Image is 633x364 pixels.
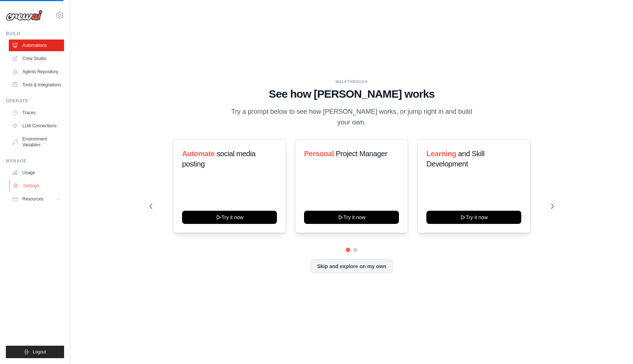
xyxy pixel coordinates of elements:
div: Build [6,31,64,37]
button: Try it now [426,211,521,224]
p: Try a prompt below to see how [PERSON_NAME] works, or jump right in and build your own. [229,106,475,128]
iframe: Chat Widget [596,329,633,364]
button: Resources [9,193,64,205]
span: Project Manager [336,150,388,158]
a: Usage [9,167,64,179]
button: Try it now [304,211,399,224]
a: Tools & Integrations [9,79,64,91]
a: Crew Studio [9,53,64,64]
a: Traces [9,107,64,119]
img: Logo [6,10,42,21]
span: Learning [426,150,456,158]
div: Manage [6,158,64,164]
div: Operate [6,98,64,104]
a: Settings [10,180,65,192]
span: Personal [304,150,334,158]
button: Skip and explore on my own [311,259,392,273]
span: Resources [22,196,43,202]
a: LLM Connections [9,120,64,132]
a: Automations [9,40,64,51]
h1: See how [PERSON_NAME] works [149,87,554,101]
a: Environment Variables [9,133,64,151]
div: WALKTHROUGH [149,79,554,85]
span: Automate [182,150,215,158]
button: Logout [6,346,64,358]
button: Try it now [182,211,277,224]
span: Logout [33,349,46,355]
span: and Skill Development [426,150,484,168]
a: Agents Repository [9,66,64,78]
span: social media posting [182,150,256,168]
